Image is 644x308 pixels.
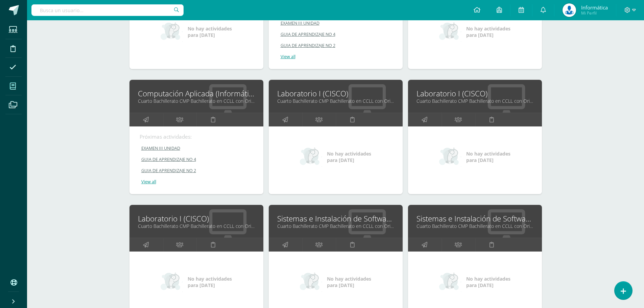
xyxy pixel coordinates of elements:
[277,98,394,104] a: Cuarto Bachillerato CMP Bachillerato en CCLL con Orientación en Computación "C"
[466,150,510,163] span: No hay actividades para [DATE]
[581,4,608,11] span: Informática
[439,147,461,167] img: no_activities_small.png
[138,213,255,224] a: Laboratorio I (CISCO)
[31,4,184,16] input: Busca un usuario...
[279,31,393,37] a: GUIA DE APRENDIZAJE NO 4
[277,223,394,229] a: Cuarto Bachillerato CMP Bachillerato en CCLL con Orientación en Computación "C"
[279,43,393,48] a: GUIA DE APRENDIZAJE NO 2
[327,276,371,288] span: No hay actividades para [DATE]
[439,272,461,292] img: no_activities_small.png
[140,179,254,185] a: View all
[140,168,254,173] a: GUIA DE APRENDIZAJE NO 2
[140,133,253,140] div: Próximas actividades:
[277,213,394,224] a: Sistemas e Instalación de Software (Desarrollo de Software)
[279,20,393,26] a: EXAMEN III UNIDAD
[161,272,183,292] img: no_activities_small.png
[327,150,371,163] span: No hay actividades para [DATE]
[466,25,510,38] span: No hay actividades para [DATE]
[416,88,533,99] a: Laboratorio I (CISCO)
[279,54,393,60] a: View all
[416,213,533,224] a: Sistemas e Instalación de Software (Desarrollo de Software)
[300,272,322,292] img: no_activities_small.png
[563,3,576,17] img: da59f6ea21f93948affb263ca1346426.png
[277,88,394,99] a: Laboratorio I (CISCO)
[140,157,254,162] a: GUIA DE APRENDIZAJE NO 4
[439,22,461,42] img: no_activities_small.png
[466,276,510,288] span: No hay actividades para [DATE]
[300,147,322,167] img: no_activities_small.png
[161,22,183,42] img: no_activities_small.png
[140,145,254,151] a: EXAMEN III UNIDAD
[188,276,232,288] span: No hay actividades para [DATE]
[416,223,533,229] a: Cuarto Bachillerato CMP Bachillerato en CCLL con Orientación en Computación "D"
[138,88,255,99] a: Computación Aplicada (Informática)
[581,10,608,16] span: Mi Perfil
[138,223,255,229] a: Cuarto Bachillerato CMP Bachillerato en CCLL con Orientación en Computación "E"
[188,25,232,38] span: No hay actividades para [DATE]
[138,98,255,104] a: Cuarto Bachillerato CMP Bachillerato en CCLL con Orientación en Computación "E"
[416,98,533,104] a: Cuarto Bachillerato CMP Bachillerato en CCLL con Orientación en Computación "D"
